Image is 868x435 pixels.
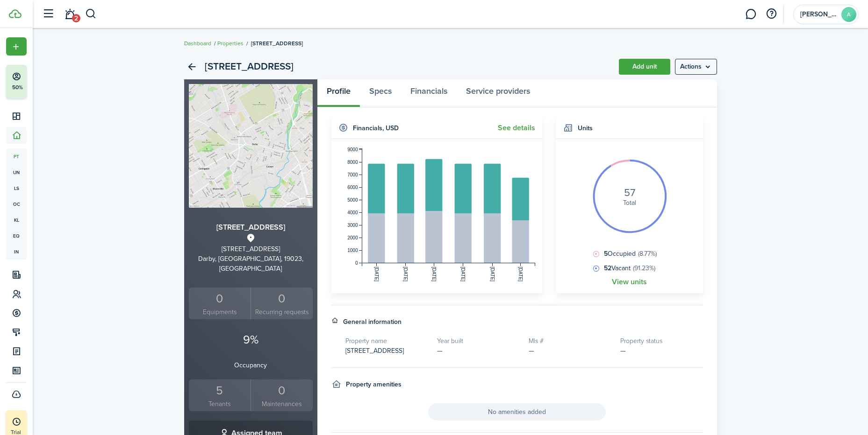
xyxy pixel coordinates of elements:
[602,263,655,273] span: Vacant
[578,123,593,133] h4: Units
[191,399,249,409] small: Tenants
[9,9,22,18] img: TenantCloud
[604,263,611,273] b: 52
[191,307,249,317] small: Equipments
[620,346,626,356] span: —
[6,37,27,56] button: Open menu
[343,317,402,327] h4: General information
[6,65,84,98] button: 50%
[347,147,358,152] tspan: 9000
[85,6,97,22] button: Search
[675,59,717,75] menu-btn: Actions
[251,288,313,320] a: 0 Recurring requests
[360,79,401,107] a: Specs
[346,379,402,389] h4: Property amenities
[189,244,313,254] div: [STREET_ADDRESS]
[347,248,358,253] tspan: 1000
[623,198,636,208] span: Total
[184,39,211,48] a: Dashboard
[251,379,313,412] a: 0Maintenances
[6,228,27,244] a: eq
[347,185,358,190] tspan: 6000
[6,180,27,196] a: ls
[191,382,249,400] div: 5
[620,336,703,346] h5: Property status
[345,346,404,356] span: [STREET_ADDRESS]
[189,254,313,274] div: Darby, [GEOGRAPHIC_DATA], 19023, [GEOGRAPHIC_DATA]
[184,59,200,75] a: Back
[6,164,27,180] a: un
[763,6,779,22] button: Open resource center
[624,188,635,198] i: 57
[529,336,611,346] h5: Mls #
[347,210,358,215] tspan: 4000
[61,2,79,26] a: Notifications
[189,222,313,233] h3: [STREET_ADDRESS]
[205,59,294,75] h2: [STREET_ADDRESS]
[6,244,27,260] a: in
[675,59,717,75] button: Open menu
[347,172,358,177] tspan: 7000
[6,212,27,228] a: kl
[401,79,457,107] a: Financials
[347,235,358,240] tspan: 2000
[457,79,539,107] a: Service providers
[604,249,608,259] b: 5
[428,403,606,421] span: No amenities added
[460,267,466,282] tspan: [DATE]
[353,123,399,133] h4: Financials , USD
[437,346,443,356] span: —
[347,197,358,203] tspan: 5000
[633,263,655,273] span: (91.23%)
[189,360,313,370] p: Occupancy
[253,290,310,308] div: 0
[403,267,408,282] tspan: [DATE]
[189,84,313,208] img: Property avatar
[253,382,310,400] div: 0
[251,39,303,48] span: [STREET_ADDRESS]
[437,336,519,346] h5: Year built
[191,290,249,308] div: 0
[189,331,313,349] p: 9%
[253,399,310,409] small: Maintenances
[619,59,670,75] a: Add unit
[841,7,856,22] avatar-text: A
[355,260,358,266] tspan: 0
[347,223,358,228] tspan: 3000
[431,267,436,282] tspan: [DATE]
[6,196,27,212] a: oc
[217,39,244,48] a: Properties
[373,267,379,282] tspan: [DATE]
[72,14,80,22] span: 2
[189,379,251,412] a: 5Tenants
[800,11,838,18] span: Abdallah
[638,249,657,259] span: (8.77%)
[12,84,23,91] p: 50%
[39,5,57,23] button: Open sidebar
[253,307,310,317] small: Recurring requests
[602,249,657,259] span: Occupied
[347,160,358,165] tspan: 8000
[345,336,428,346] h5: Property name
[612,278,647,286] a: View units
[498,124,535,132] a: See details
[189,288,251,320] a: 0Equipments
[529,346,534,356] span: —
[742,2,760,26] a: Messaging
[489,267,495,282] tspan: [DATE]
[518,267,523,282] tspan: [DATE]
[6,148,27,164] a: pt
